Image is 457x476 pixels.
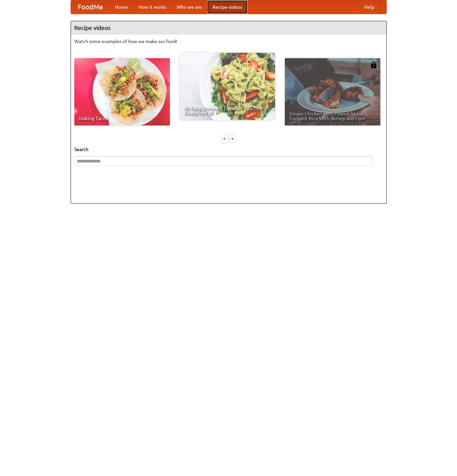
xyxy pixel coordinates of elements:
h5: Search [74,146,383,153]
a: Who we are [172,0,207,14]
a: Recipe videos [207,0,247,14]
span: Making Tacos [79,116,165,121]
a: An Easy, Summery Tomato Pasta That's Ready for Fall [180,53,275,120]
a: Home [110,0,133,14]
img: 483408.png [370,62,377,68]
a: How it works [133,0,172,14]
h4: Recipe videos [71,21,386,35]
a: FoodMe [71,0,110,14]
span: An Easy, Summery Tomato Pasta That's Ready for Fall [184,106,270,115]
div: » [229,134,235,143]
a: Making Tacos [74,58,170,125]
div: « [222,134,228,143]
a: Help [359,0,380,14]
p: Watch some examples of how we make our food! [74,38,383,45]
